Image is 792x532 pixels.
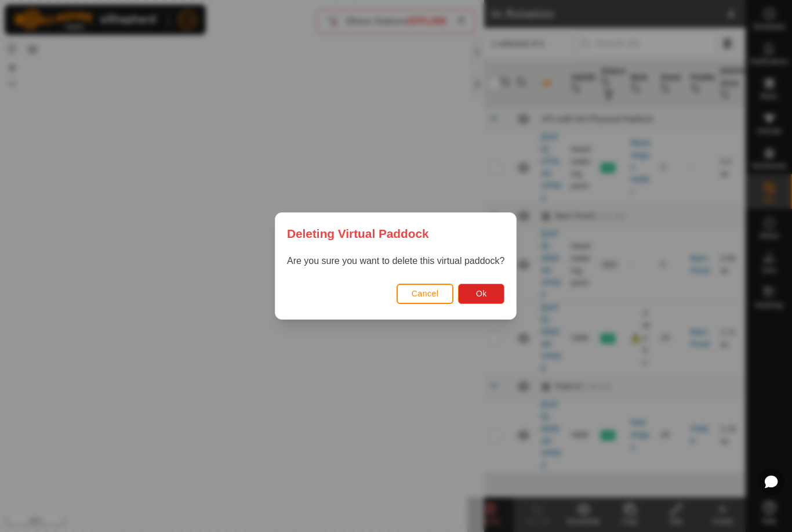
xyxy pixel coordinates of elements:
p: Are you sure you want to delete this virtual paddock? [287,254,504,268]
span: Ok [476,289,487,298]
span: Deleting Virtual Paddock [287,225,429,243]
span: Cancel [412,289,439,298]
button: Cancel [397,284,454,304]
button: Ok [459,284,505,304]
